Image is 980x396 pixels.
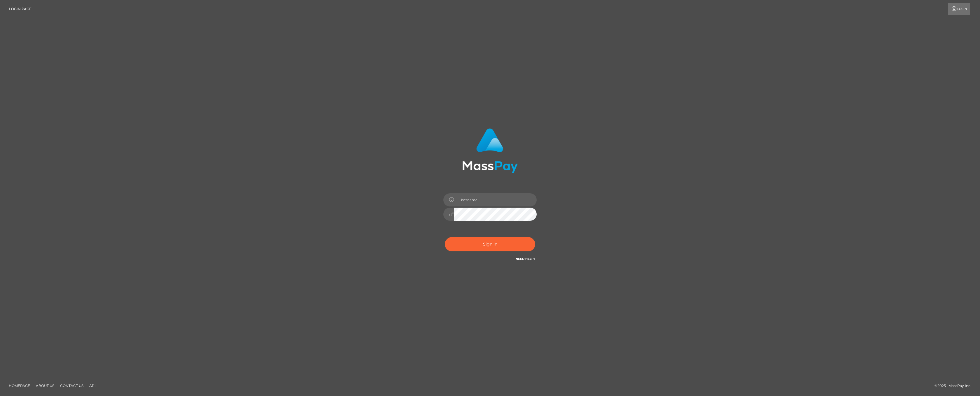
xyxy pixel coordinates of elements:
a: Login Page [9,3,32,15]
div: © 2025 , MassPay Inc. [935,383,976,389]
img: MassPay Login [462,128,518,173]
a: Need Help? [516,257,535,261]
button: Sign in [445,237,535,251]
a: Login [948,3,970,15]
a: Homepage [6,381,32,390]
a: Contact Us [58,381,86,390]
a: API [87,381,98,390]
input: Username... [454,193,537,206]
a: About Us [34,381,57,390]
